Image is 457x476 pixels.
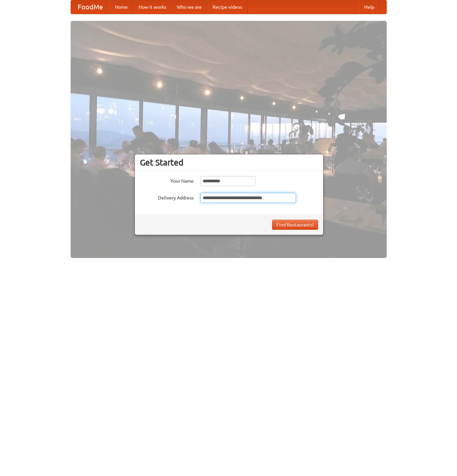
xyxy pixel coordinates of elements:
a: Who we are [172,0,207,14]
h3: Get Started [140,157,318,168]
a: How it works [133,0,172,14]
a: Home [110,0,133,14]
button: Find Restaurants! [272,220,318,230]
a: Recipe videos [207,0,247,14]
label: Your Name [140,176,194,184]
a: FoodMe [71,0,110,14]
a: Help [359,0,380,14]
label: Delivery Address [140,193,194,201]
